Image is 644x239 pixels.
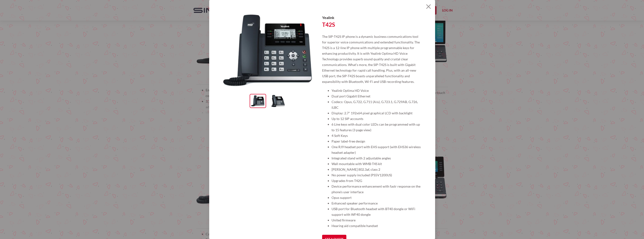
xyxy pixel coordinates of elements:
li: USB port for Bluetooth headset with BT40 dongle or WiFi support with WF40 dongle [332,206,421,217]
li: [PERSON_NAME] 802.3af, class 2 [332,167,421,172]
li: Dual port Gigabit Ethernet [332,93,421,99]
li: 4 Soft Keys [332,133,421,139]
li: 6 Line keys with dual color LEDs can be programmed with up to 15 features (3 page view) [332,122,421,133]
li: Enhanced speaker performance [332,200,421,206]
li: Codecs: Opus, G.722, G.711 (A/u), G.723.1, G.729AB, G.726, iLBC [332,99,421,110]
li: Up to 12 SIP accounts [332,116,421,122]
li: Hearing aid compatible handset [332,223,421,229]
li: Opus support [332,195,421,200]
li: No power supply included (PS5V1200US) [332,172,421,178]
li: Display: 2.7" 192x64 pixel graphical LCD with backlight [332,110,421,116]
li: United firmware [332,217,421,223]
li: Paper label-free design [332,139,421,144]
li: Wall mountable with WMB-T4S kit [332,161,421,167]
li: Integrated stand with 2 adjustable angles [332,155,421,161]
li: Device performance enhancement with fastr response on the phone's user interface [332,184,421,195]
p: The SIP-T42S IP phone is a dynamic business communications tool for superior voice communications... [322,34,421,85]
li: Upgrades from T42G [332,178,421,184]
h3: Yealink [322,14,334,21]
li: Yealink Optima HD Voice [332,88,421,93]
h3: T42S [322,21,421,28]
li: One RJ9 headset port with EHS support (with EHS36 wireless headset adapter) [332,144,421,155]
